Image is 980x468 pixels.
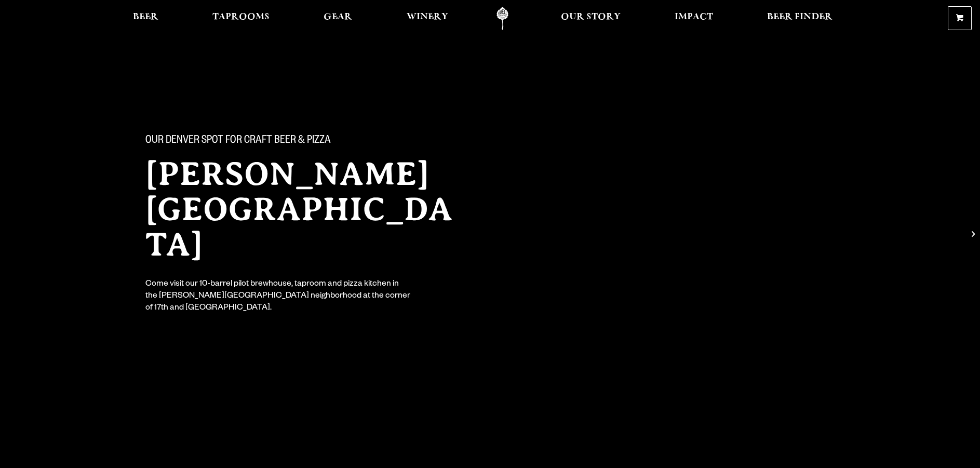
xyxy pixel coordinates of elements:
a: Odell Home [483,7,522,30]
span: Our Denver spot for craft beer & pizza [145,135,331,148]
span: Beer Finder [767,13,833,21]
div: Come visit our 10-barrel pilot brewhouse, taproom and pizza kitchen in the [PERSON_NAME][GEOGRAPH... [145,279,411,315]
h2: [PERSON_NAME][GEOGRAPHIC_DATA] [145,156,469,262]
span: Taprooms [212,13,270,21]
span: Our Story [561,13,621,21]
span: Winery [407,13,448,21]
span: Gear [324,13,352,21]
a: Our Story [554,7,627,30]
a: Gear [317,7,359,30]
a: Taprooms [206,7,276,30]
a: Beer [126,7,165,30]
span: Beer [133,13,158,21]
span: Impact [675,13,713,21]
a: Beer Finder [760,7,839,30]
a: Impact [668,7,720,30]
a: Winery [400,7,455,30]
